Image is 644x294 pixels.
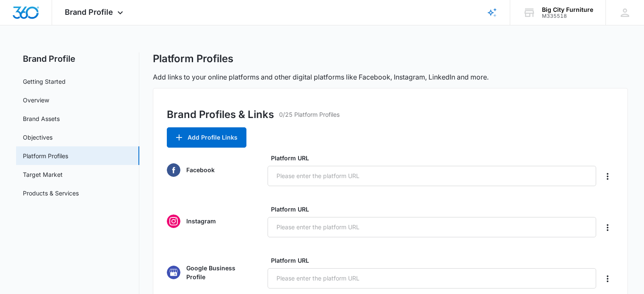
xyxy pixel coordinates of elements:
[279,110,340,119] p: 0/25 Platform Profiles
[23,114,60,123] a: Brand Assets
[271,154,600,162] label: Platform URL
[23,133,53,142] a: Objectives
[601,272,614,286] button: Delete
[601,170,614,183] button: Delete
[271,205,600,214] label: Platform URL
[153,72,628,82] p: Add links to your online platforms and other digital platforms like Facebook, Instagram, LinkedIn...
[186,264,252,281] p: Google Business Profile
[186,165,215,174] p: Facebook
[542,13,593,19] div: account id
[601,221,614,234] button: Delete
[167,127,246,148] button: Add Profile Links
[65,8,113,16] span: Brand Profile
[23,151,68,160] a: Platform Profiles
[542,6,593,13] div: account name
[23,96,49,104] a: Overview
[23,77,66,86] a: Getting Started
[268,166,596,186] input: Please enter the platform URL
[153,52,233,65] h1: Platform Profiles
[23,170,63,179] a: Target Market
[268,268,596,289] input: Please enter the platform URL
[271,256,600,265] label: Platform URL
[186,217,216,225] p: Instagram
[16,52,139,65] h2: Brand Profile
[23,189,79,198] a: Products & Services
[268,217,596,237] input: Please enter the platform URL
[167,107,274,122] h3: Brand Profiles & Links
